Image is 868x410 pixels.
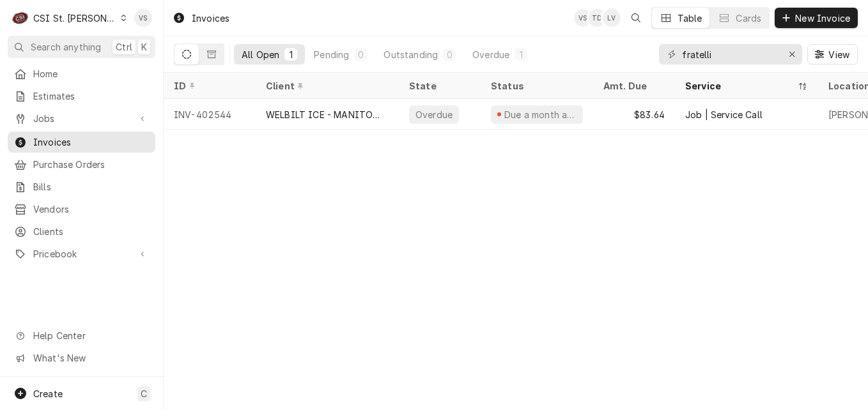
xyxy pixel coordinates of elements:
div: Overdue [414,108,454,121]
span: Clients [33,225,149,238]
div: Outstanding [384,48,438,61]
input: Keyword search [682,44,778,65]
div: $83.64 [593,99,675,130]
div: Amt. Due [603,79,662,93]
div: Pending [314,48,349,61]
span: Pricebook [33,247,130,261]
div: VS [574,9,592,27]
a: Go to Pricebook [8,243,155,264]
span: Create [33,388,63,399]
a: Bills [8,176,155,197]
span: Help Center [33,329,148,342]
span: Vendors [33,202,149,216]
div: State [409,79,470,93]
button: View [807,44,858,65]
div: Client [266,79,386,93]
a: Go to Jobs [8,108,155,129]
div: LV [603,9,621,27]
span: Purchase Orders [33,158,149,171]
div: INV-402544 [164,99,256,130]
div: Cards [736,11,761,25]
div: Due a month ago [503,108,578,121]
span: What's New [33,351,148,365]
div: Status [491,79,580,93]
span: Jobs [33,112,130,125]
div: 0 [446,48,453,61]
button: Search anythingCtrlK [8,36,155,58]
div: ID [174,79,243,93]
div: 0 [357,48,364,61]
div: Vicky Stuesse's Avatar [574,9,592,27]
div: WELBILT ICE - MANITOWOC ICE [266,108,389,121]
span: View [826,48,852,61]
button: New Invoice [775,8,858,28]
a: Purchase Orders [8,154,155,175]
span: Estimates [33,89,149,103]
a: Home [8,63,155,84]
div: 1 [287,48,295,61]
span: Search anything [31,40,101,54]
div: Table [678,11,702,25]
div: TD [588,9,606,27]
div: Job | Service Call [685,108,763,121]
span: New Invoice [793,11,853,25]
a: Clients [8,221,155,242]
div: CSI St. Louis's Avatar [12,9,29,27]
div: Lisa Vestal's Avatar [603,9,621,27]
div: 1 [517,48,525,61]
span: Home [33,67,149,80]
div: Tim Devereux's Avatar [588,9,606,27]
span: Invoices [33,135,149,149]
span: Bills [33,180,149,194]
div: Vicky Stuesse's Avatar [134,9,152,27]
a: Go to What's New [8,347,155,368]
button: Open search [626,8,646,28]
a: Go to Help Center [8,325,155,346]
a: Estimates [8,86,155,107]
span: C [141,387,147,400]
div: C [12,9,29,27]
div: Service [685,79,795,93]
div: VS [134,9,152,27]
button: Erase input [782,44,802,65]
span: K [141,40,147,54]
div: CSI St. [PERSON_NAME] [33,11,116,25]
div: Overdue [472,48,509,61]
div: All Open [242,48,279,61]
a: Vendors [8,199,155,220]
a: Invoices [8,132,155,153]
span: Ctrl [116,40,132,54]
